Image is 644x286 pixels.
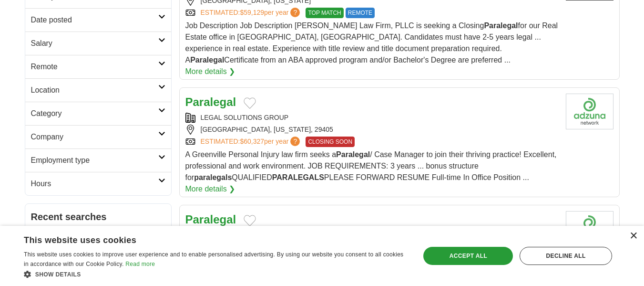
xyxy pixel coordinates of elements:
[630,233,637,240] div: Close
[185,150,557,181] span: A Greenville Personal Injury law firm seeks a / Case Manager to join their thriving practice! Exc...
[31,155,158,166] h2: Employment type
[290,8,300,17] span: ?
[31,61,158,73] h2: Remote
[185,113,558,123] div: LEGAL SOLUTIONS GROUP
[240,138,264,145] span: $60,327
[336,150,370,159] strong: Paralegal
[25,172,171,195] a: Hours
[25,102,171,125] a: Category
[240,9,264,16] span: $59,129
[31,38,158,49] h2: Salary
[31,178,158,190] h2: Hours
[484,21,518,30] strong: Paralegal
[25,148,171,172] a: Employment type
[346,8,375,18] span: REMOTE
[24,232,385,246] div: This website uses cookies
[185,66,235,77] a: More details ❯
[24,269,409,279] div: Show details
[31,85,158,96] h2: Location
[25,55,171,78] a: Remote
[290,137,300,146] span: ?
[31,131,158,143] h2: Company
[244,215,256,226] button: Add to favorite jobs
[185,125,558,135] div: [GEOGRAPHIC_DATA], [US_STATE], 29405
[125,261,155,267] a: Read more, opens a new window
[25,32,171,55] a: Salary
[35,271,81,278] span: Show details
[194,173,232,181] strong: paralegals
[244,97,256,109] button: Add to favorite jobs
[31,14,158,26] h2: Date posted
[25,125,171,148] a: Company
[185,183,235,195] a: More details ❯
[31,210,165,224] h2: Recent searches
[190,56,224,64] strong: Paralegal
[185,95,236,108] a: Paralegal
[185,213,236,226] a: Paralegal
[25,78,171,102] a: Location
[272,173,324,181] strong: PARALEGALS
[25,8,171,32] a: Date posted
[566,94,613,129] img: Company logo
[306,8,343,18] span: TOP MATCH
[31,108,158,119] h2: Category
[185,21,558,64] span: Job Description Job Description [PERSON_NAME] Law Firm, PLLC is seeking a Closing for our Real Es...
[24,251,403,267] span: This website uses cookies to improve user experience and to enable personalised advertising. By u...
[201,137,302,147] a: ESTIMATED:$60,327per year?
[306,137,355,147] span: CLOSING SOON
[566,211,613,247] img: Company logo
[520,247,612,265] div: Decline all
[201,8,302,18] a: ESTIMATED:$59,129per year?
[423,247,513,265] div: Accept all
